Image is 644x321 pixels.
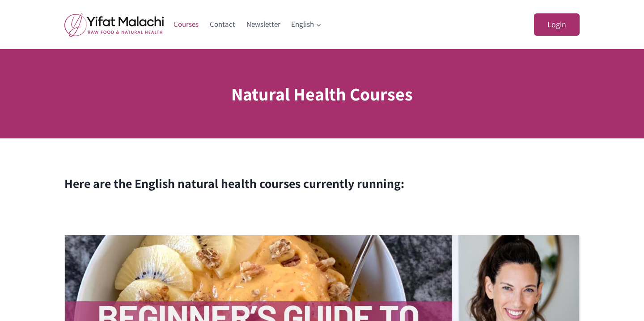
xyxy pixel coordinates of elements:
[534,13,580,36] a: Login
[168,14,327,35] nav: Primary Navigation
[291,18,322,30] span: English
[204,14,241,35] a: Contact
[64,174,580,193] h2: Here are the English natural health courses currently running:
[168,14,204,35] a: Courses
[64,13,164,37] img: yifat_logo41_en.png
[286,14,327,35] a: English
[241,14,286,35] a: Newsletter
[231,80,413,107] h1: Natural Health Courses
